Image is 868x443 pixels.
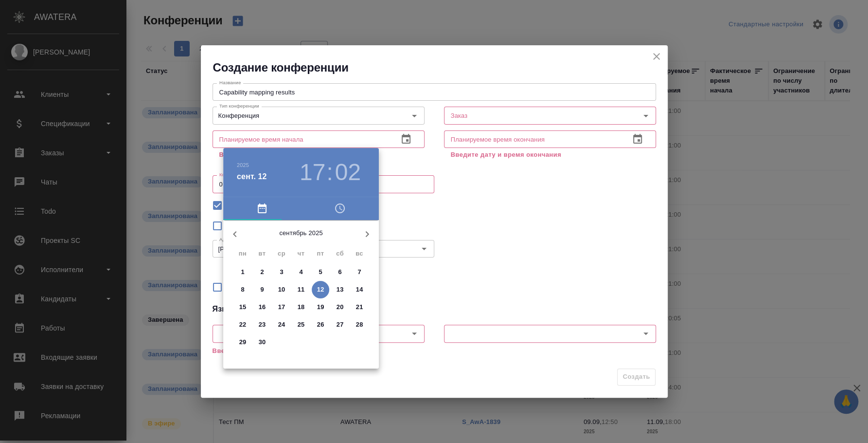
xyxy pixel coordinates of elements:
p: 4 [299,267,302,277]
button: 22 [234,316,251,333]
p: 21 [356,302,363,312]
p: 7 [357,267,361,277]
button: 13 [331,281,349,298]
button: 8 [234,281,251,298]
button: 30 [253,333,271,351]
button: 23 [253,316,271,333]
button: 19 [312,298,329,316]
p: 20 [337,302,344,312]
button: 17 [300,159,325,186]
p: 25 [298,320,305,330]
p: 26 [317,320,324,330]
button: 2025 [237,162,249,168]
span: чт [292,249,310,258]
p: 14 [356,285,363,295]
p: 6 [338,267,341,277]
button: 17 [273,298,290,316]
p: 11 [298,285,305,295]
p: 17 [278,302,285,312]
p: 16 [259,302,266,312]
span: вс [351,249,368,258]
button: сент. 12 [237,171,267,183]
button: 18 [292,298,310,316]
p: 9 [260,285,264,295]
p: 27 [337,320,344,330]
p: 24 [278,320,285,330]
button: 9 [253,281,271,298]
p: 10 [278,285,285,295]
span: пн [234,249,251,258]
button: 25 [292,316,310,333]
p: 18 [298,302,305,312]
p: 29 [239,337,247,347]
p: 19 [317,302,324,312]
button: 6 [331,263,349,281]
p: 5 [319,267,322,277]
p: 3 [280,267,283,277]
p: 22 [239,320,247,330]
button: 1 [234,263,251,281]
p: 2 [260,267,264,277]
button: 7 [351,263,368,281]
button: 27 [331,316,349,333]
p: 8 [241,285,244,295]
button: 20 [331,298,349,316]
p: сентябрь 2025 [247,228,355,238]
button: 28 [351,316,368,333]
p: 30 [259,337,266,347]
button: 2 [253,263,271,281]
span: ср [273,249,290,258]
button: 12 [312,281,329,298]
p: 15 [239,302,247,312]
button: 14 [351,281,368,298]
button: 24 [273,316,290,333]
button: 4 [292,263,310,281]
button: 21 [351,298,368,316]
button: 3 [273,263,290,281]
p: 23 [259,320,266,330]
button: 5 [312,263,329,281]
button: 29 [234,333,251,351]
span: вт [253,249,271,258]
button: 16 [253,298,271,316]
p: 12 [317,285,324,295]
button: 11 [292,281,310,298]
button: 26 [312,316,329,333]
span: сб [331,249,349,258]
button: 10 [273,281,290,298]
h3: : [326,159,333,186]
p: 13 [337,285,344,295]
span: пт [312,249,329,258]
p: 28 [356,320,363,330]
p: 1 [241,267,244,277]
button: 15 [234,298,251,316]
button: 02 [335,159,361,186]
